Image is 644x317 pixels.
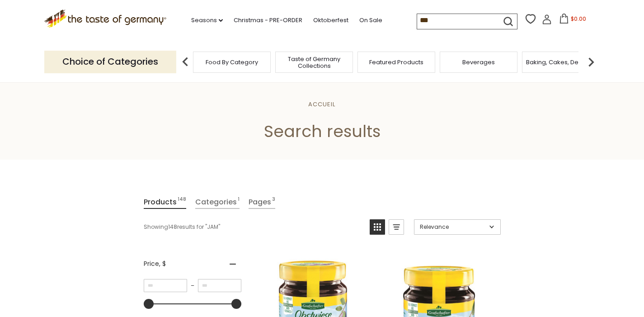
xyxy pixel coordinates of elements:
a: Beverages [462,59,495,66]
a: Featured Products [369,59,423,66]
div: Showing results for " " [144,219,363,235]
a: Taste of Germany Collections [278,56,350,69]
input: Maximum value [198,279,241,292]
a: Sort options [414,219,501,235]
a: Oktoberfest [313,15,348,25]
img: next arrow [582,53,600,71]
a: View Products Tab [144,196,186,209]
p: Choice of Categories [44,51,176,73]
a: Christmas - PRE-ORDER [234,15,302,25]
a: On Sale [359,15,382,25]
a: Seasons [191,15,223,25]
b: 148 [168,223,177,231]
button: $0.00 [554,14,592,27]
img: previous arrow [176,53,194,71]
a: View grid mode [370,219,385,235]
a: View Categories Tab [195,196,240,209]
span: 3 [272,196,275,208]
a: Baking, Cakes, Desserts [526,59,596,66]
span: Price [144,259,166,269]
span: 1 [238,196,240,208]
h1: Search results [28,121,616,142]
a: View list mode [389,219,404,235]
span: – [187,282,198,290]
input: Minimum value [144,279,187,292]
span: $0.00 [571,15,586,23]
span: Relevance [420,223,486,231]
a: Accueil [308,100,335,109]
span: 148 [178,196,186,208]
a: View Pages Tab [249,196,275,209]
span: , $ [159,259,166,268]
a: Food By Category [206,59,258,66]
